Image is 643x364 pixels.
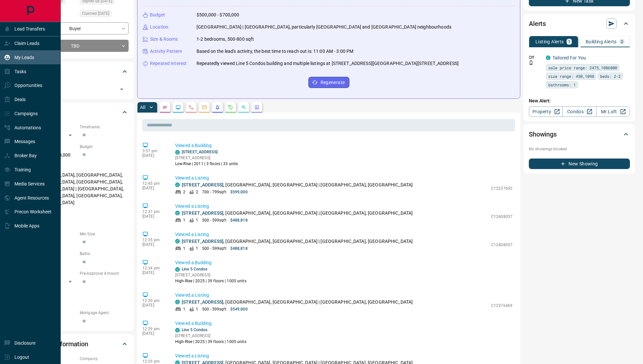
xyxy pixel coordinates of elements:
p: 12:34 pm [142,266,165,270]
p: 500 - 599 sqft [202,306,226,312]
p: 12:29 pm [142,327,165,331]
p: Viewed a Building [175,259,512,266]
a: Tailored For You [552,55,586,60]
p: 2 [196,189,198,195]
div: condos.ca [175,239,180,244]
a: [STREET_ADDRESS] [182,299,223,305]
p: 12:37 pm [142,209,165,214]
p: C12408057 [491,214,512,220]
p: 500 - 599 sqft [202,217,226,223]
svg: Requests [228,105,233,110]
p: All [140,105,145,110]
div: condos.ca [175,267,180,272]
p: Budget: [80,144,129,150]
p: Viewed a Listing [175,353,512,359]
p: [DATE] [142,153,165,158]
p: , [GEOGRAPHIC_DATA], [GEOGRAPHIC_DATA] | [GEOGRAPHIC_DATA], [GEOGRAPHIC_DATA] [182,182,413,188]
p: 1-2 bedrooms, 500-800 sqft [197,36,254,43]
p: Repeatedly viewed Line 5 Condos building and multiple listings at [STREET_ADDRESS][GEOGRAPHIC_DAT... [197,60,459,67]
a: Mr.Loft [596,106,630,117]
p: 1 [183,246,185,251]
p: [DATE] [142,303,165,308]
p: C12376469 [491,303,512,309]
svg: Notes [162,105,168,110]
span: sale price range: 2475,1086800 [548,64,617,71]
p: High-Rise | 2025 | 39 floors | 1005 units [175,278,246,284]
p: Activity Pattern [150,48,182,55]
p: Company: [80,356,129,362]
p: [STREET_ADDRESS] [175,333,246,339]
a: Condos [562,106,596,117]
p: [STREET_ADDRESS] [175,272,246,278]
a: [STREET_ADDRESS] [182,239,223,244]
svg: Opportunities [241,105,246,110]
p: C12408057 [491,242,512,248]
button: New Showing [529,159,630,169]
span: beds: 2-2 [600,73,621,79]
a: Line 5 Condos [182,267,207,271]
span: Claimed [DATE] [82,10,109,17]
span: bathrooms: 1 [548,81,576,88]
p: Viewed a Building [175,320,512,327]
svg: Listing Alerts [215,105,220,110]
div: condos.ca [175,211,180,215]
p: Viewed a Building [175,142,512,149]
p: Areas Searched: [28,164,129,170]
p: 700 - 799 sqft [202,189,226,195]
p: 0 [621,39,623,44]
p: $599,000 [230,189,248,195]
p: $488,818 [230,217,248,223]
p: [GEOGRAPHIC_DATA] | [GEOGRAPHIC_DATA], particularly [GEOGRAPHIC_DATA] and [GEOGRAPHIC_DATA] neigh... [197,24,451,31]
p: [DATE] [142,242,165,247]
p: Credit Score: [28,290,129,296]
p: 1 [183,306,185,312]
p: , [GEOGRAPHIC_DATA], [GEOGRAPHIC_DATA] | [GEOGRAPHIC_DATA], [GEOGRAPHIC_DATA] [182,299,413,306]
svg: Push Notification Only [529,60,533,65]
p: [GEOGRAPHIC_DATA], [GEOGRAPHIC_DATA], [GEOGRAPHIC_DATA], [GEOGRAPHIC_DATA], [GEOGRAPHIC_DATA] | [... [28,170,129,208]
p: [DATE] [142,186,165,190]
a: Property [529,106,563,117]
p: Timeframe: [80,124,129,130]
p: No showings booked [529,146,630,152]
p: 12:30 pm [142,298,165,303]
div: TBD [28,40,129,52]
p: Viewed a Listing [175,292,512,299]
p: 1 [183,217,185,223]
p: $488,818 [230,246,248,251]
p: Repeated Interest [150,60,187,67]
div: Criteria [28,104,129,120]
svg: Emails [202,105,207,110]
p: [DATE] [142,214,165,219]
p: $500,000 - $700,000 [197,11,239,18]
div: Alerts [529,16,630,32]
p: Mortgage Agent: [80,310,129,316]
p: Based on the lead's activity, the best time to reach out is: 11:00 AM - 3:00 PM [197,48,353,55]
a: Line 5 Condos [182,328,207,332]
p: 1 [196,306,198,312]
p: 1 [196,217,198,223]
p: 12:35 pm [142,238,165,242]
p: 2 [183,189,185,195]
svg: Calls [189,105,194,110]
p: Pre-Approval Amount: [80,270,129,276]
p: [DATE] [142,331,165,336]
p: Min Size: [80,231,129,237]
p: C12237692 [491,185,512,191]
p: $549,000 [230,306,248,312]
div: Sat Sep 13 2025 [80,10,129,19]
p: 12:45 pm [142,181,165,186]
p: Baths: [80,251,129,257]
p: [STREET_ADDRESS] [175,155,238,161]
div: condos.ca [175,328,180,332]
a: [STREET_ADDRESS] [182,182,223,187]
span: size range: 450,1098 [548,73,594,79]
p: [DATE] [142,270,165,275]
button: Regenerate [308,77,349,88]
svg: Lead Browsing Activity [176,105,181,110]
p: 500 - 599 sqft [202,246,226,251]
p: Viewed a Listing [175,175,512,182]
div: condos.ca [175,182,180,187]
p: Listing Alerts [535,39,564,44]
p: High-Rise | 2025 | 39 floors | 1005 units [175,339,246,345]
p: 12:29 pm [142,359,165,364]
